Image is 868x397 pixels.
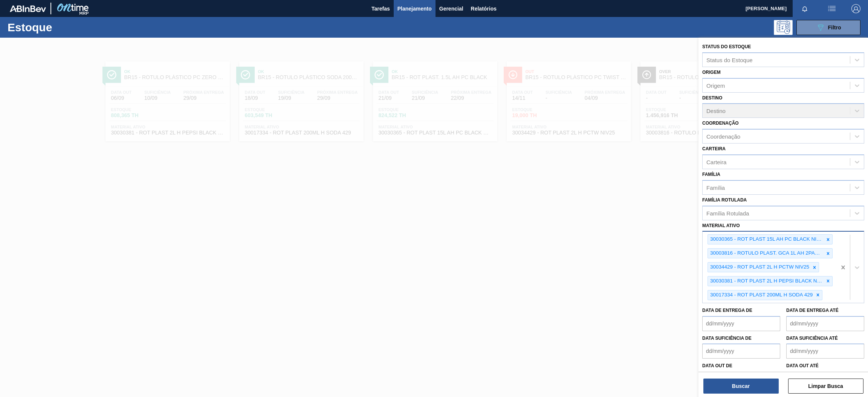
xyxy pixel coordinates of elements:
div: 30034429 - ROT PLAST 2L H PCTW NIV25 [708,263,810,272]
div: Coordenação [706,133,740,140]
input: dd/mm/yyyy [702,316,780,331]
span: Tarefas [371,4,390,13]
div: Status do Estoque [706,56,753,63]
label: Origem [702,70,721,75]
span: Gerencial [439,4,463,13]
button: Filtro [796,20,860,35]
img: Logout [851,4,860,13]
div: Carteira [706,159,726,165]
div: 30030381 - ROT PLAST 2L H PEPSI BLACK NIV24 [708,276,824,286]
label: Data out até [786,363,819,368]
span: Planejamento [397,4,432,13]
label: Data suficiência de [702,336,752,341]
div: 30003816 - ROTULO PLAST. GCA 1L AH 2PACK1L NIV22 [708,249,824,258]
label: Coordenação [702,121,739,126]
div: 30017334 - ROT PLAST 200ML H SODA 429 [708,290,814,300]
label: Status do Estoque [702,44,751,49]
label: Data de Entrega até [786,308,839,313]
div: 30030365 - ROT PLAST 15L AH PC BLACK NIV24 [708,235,824,244]
input: dd/mm/yyyy [786,316,864,331]
label: Data out de [702,363,732,368]
label: Material ativo [702,223,740,228]
input: dd/mm/yyyy [786,344,864,359]
label: Data de Entrega de [702,308,752,313]
label: Carteira [702,146,726,151]
span: Filtro [828,24,841,31]
label: Data suficiência até [786,336,838,341]
span: Relatórios [471,4,497,13]
button: Notificações [793,3,817,14]
img: userActions [827,4,836,13]
img: TNhmsLtSVTkK8tSr43FrP2fwEKptu5GPRR3wAAAABJRU5ErkJggg== [10,5,46,12]
div: Família Rotulada [706,210,749,216]
label: Destino [702,95,722,101]
div: Origem [706,82,725,89]
label: Família Rotulada [702,197,747,203]
label: Família [702,172,720,177]
input: dd/mm/yyyy [702,344,780,359]
div: Família [706,184,725,191]
h1: Estoque [8,23,123,32]
div: Pogramando: nenhum usuário selecionado [774,20,793,35]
